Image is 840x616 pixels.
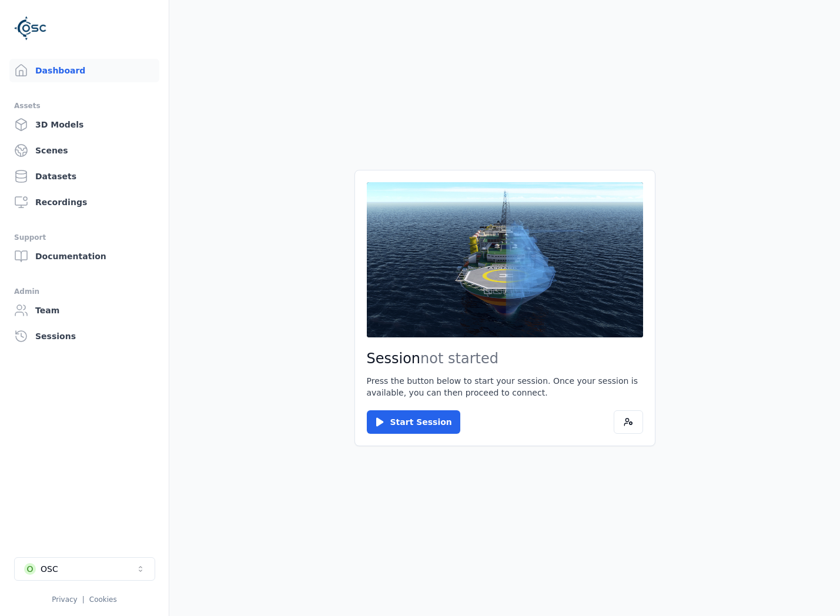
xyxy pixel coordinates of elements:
[9,139,159,162] a: Scenes
[14,557,155,581] button: Select a workspace
[14,230,155,245] div: Support
[420,350,498,367] span: not started
[367,375,643,399] p: Press the button below to start your session. Once your session is available, you can then procee...
[24,563,36,575] div: O
[367,410,460,434] button: Start Session
[89,595,117,604] a: Cookies
[41,563,58,575] div: OSC
[9,190,159,214] a: Recordings
[14,99,155,113] div: Assets
[9,113,159,136] a: 3D Models
[9,165,159,188] a: Datasets
[9,245,159,268] a: Documentation
[9,324,159,348] a: Sessions
[52,595,77,604] a: Privacy
[14,284,155,299] div: Admin
[367,349,643,368] h2: Session
[14,12,47,45] img: Logo
[9,299,159,322] a: Team
[82,595,85,604] span: |
[9,59,159,82] a: Dashboard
